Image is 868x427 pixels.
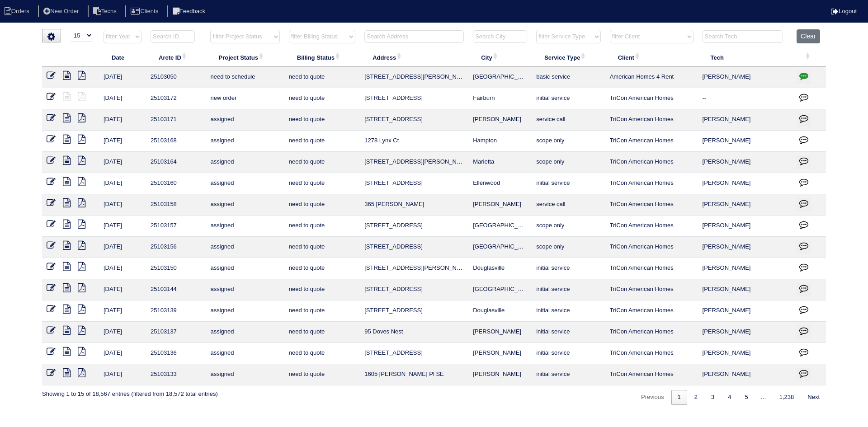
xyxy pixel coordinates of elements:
a: 1,238 [773,390,801,405]
td: [STREET_ADDRESS] [360,300,468,322]
th: Tech [698,48,793,67]
td: basic service [532,67,605,88]
th: Address: activate to sort column ascending [360,48,468,67]
td: [PERSON_NAME] [698,258,793,279]
td: [GEOGRAPHIC_DATA] [468,216,532,237]
td: [DATE] [99,173,146,194]
td: [GEOGRAPHIC_DATA] [468,279,532,300]
td: [DATE] [99,237,146,258]
td: assigned [206,364,284,385]
td: service call [532,194,605,216]
span: … [755,394,772,400]
td: [DATE] [99,109,146,131]
td: 25103136 [146,343,206,364]
td: [PERSON_NAME] [698,152,793,173]
td: TriCon American Homes [605,152,698,173]
td: [DATE] [99,322,146,343]
td: 25103158 [146,194,206,216]
a: New Order [38,8,86,14]
td: need to quote [284,300,360,322]
td: initial service [532,300,605,322]
td: Douglasville [468,300,532,322]
td: scope only [532,152,605,173]
td: scope only [532,237,605,258]
td: 25103160 [146,173,206,194]
th: Client: activate to sort column ascending [605,48,698,67]
td: 1605 [PERSON_NAME] Pl SE [360,364,468,385]
td: Fairburn [468,88,532,109]
td: [PERSON_NAME] [698,173,793,194]
td: 25103164 [146,152,206,173]
td: initial service [532,364,605,385]
td: TriCon American Homes [605,322,698,343]
td: [DATE] [99,343,146,364]
td: [STREET_ADDRESS] [360,279,468,300]
a: 1 [671,390,687,405]
td: TriCon American Homes [605,258,698,279]
td: assigned [206,173,284,194]
td: initial service [532,322,605,343]
td: scope only [532,131,605,152]
td: 25103156 [146,237,206,258]
td: 25103150 [146,258,206,279]
td: Hampton [468,131,532,152]
td: 1278 Lynx Ct [360,131,468,152]
td: 25103137 [146,322,206,343]
li: Techs [88,5,124,18]
td: [STREET_ADDRESS][PERSON_NAME] [360,152,468,173]
a: Logout [831,8,857,14]
td: 25103157 [146,216,206,237]
td: 25103168 [146,131,206,152]
td: [PERSON_NAME] [468,194,532,216]
button: Clear [797,29,820,43]
a: Previous [635,390,670,405]
td: [STREET_ADDRESS] [360,173,468,194]
td: initial service [532,173,605,194]
td: TriCon American Homes [605,279,698,300]
td: [PERSON_NAME] [468,343,532,364]
td: assigned [206,343,284,364]
a: Clients [125,8,165,14]
td: TriCon American Homes [605,216,698,237]
th: : activate to sort column ascending [792,48,826,67]
th: Service Type: activate to sort column ascending [532,48,605,67]
td: assigned [206,300,284,322]
a: 5 [738,390,754,405]
td: [PERSON_NAME] [468,322,532,343]
td: initial service [532,88,605,109]
div: Showing 1 to 15 of 18,567 entries (filtered from 18,572 total entries) [42,385,218,398]
td: [PERSON_NAME] [698,194,793,216]
td: need to quote [284,152,360,173]
th: Billing Status: activate to sort column ascending [284,48,360,67]
td: assigned [206,237,284,258]
td: [STREET_ADDRESS] [360,343,468,364]
td: need to quote [284,131,360,152]
td: need to quote [284,364,360,385]
td: need to quote [284,258,360,279]
td: initial service [532,279,605,300]
td: assigned [206,131,284,152]
td: TriCon American Homes [605,88,698,109]
td: [PERSON_NAME] [698,216,793,237]
td: [STREET_ADDRESS] [360,88,468,109]
td: assigned [206,279,284,300]
td: [PERSON_NAME] [468,109,532,131]
td: need to quote [284,88,360,109]
td: [PERSON_NAME] [698,237,793,258]
li: New Order [38,5,86,18]
td: [DATE] [99,131,146,152]
td: TriCon American Homes [605,343,698,364]
th: Arete ID: activate to sort column ascending [146,48,206,67]
td: -- [698,88,793,109]
th: Project Status: activate to sort column ascending [206,48,284,67]
td: need to quote [284,237,360,258]
td: [DATE] [99,88,146,109]
td: Douglasville [468,258,532,279]
a: 2 [688,390,704,405]
td: need to quote [284,343,360,364]
a: Next [801,390,826,405]
td: need to quote [284,194,360,216]
td: TriCon American Homes [605,364,698,385]
td: [STREET_ADDRESS][PERSON_NAME] [360,67,468,88]
td: [PERSON_NAME] [698,279,793,300]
